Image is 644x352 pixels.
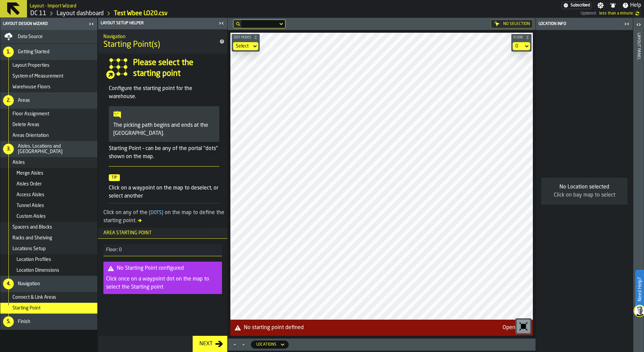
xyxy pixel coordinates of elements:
[197,340,215,348] div: Next
[103,262,222,294] div: alert-No Starting Point configured
[0,254,97,265] li: menu Location Profiles
[233,42,258,50] div: DropdownMenuValue-none
[0,200,97,211] li: menu Tunnel Aisles
[232,34,260,41] button: button-
[12,84,51,90] span: Warehouse Floors
[17,257,51,262] span: Location Profiles
[561,2,591,9] div: Menu Subscription
[18,144,95,154] span: Aisles, Locations and [GEOGRAPHIC_DATA]
[12,235,52,241] span: Racks and Shelving
[114,10,168,17] a: link-to-/wh/i/2e91095d-d0fa-471d-87cf-b9f7f81665fc/import/layout/fc32ca85-d5f9-456f-8d09-58d5fd32...
[536,18,633,30] header: Location Info
[511,34,532,41] button: button-
[630,1,641,9] span: Help
[251,341,289,349] div: DropdownMenuValue-locations
[18,49,50,55] span: Getting Started
[515,318,532,334] div: button-toolbar-undefined
[0,130,97,141] li: menu Areas Orientation
[98,228,227,239] h3: title-section-Area Starting point
[99,21,217,26] div: Layout Setup Helper
[12,246,46,252] span: Locations Setup
[3,316,14,327] div: 5.
[518,321,529,332] svg: Reset zoom and position
[500,322,530,333] button: button-
[113,121,215,138] p: The picking path begins and ends at the [GEOGRAPHIC_DATA].
[0,30,97,44] li: menu Data Source
[634,19,643,31] label: button-toggle-Open
[0,265,97,276] li: menu Location Dimensions
[17,181,42,187] span: Aisles Order
[98,18,227,29] header: Layout Setup Helper
[633,18,644,352] header: Layout panel
[101,58,225,79] div: input-question-Please select the starting point
[103,39,160,50] span: Starting Point(s)
[162,210,163,215] span: ]
[2,22,87,26] div: Layout Design Wizard
[0,276,97,292] li: menu Navigation
[0,303,97,314] li: menu Starting Point
[232,36,252,39] span: Edit Modes
[18,281,40,287] span: Navigation
[513,42,530,50] div: DropdownMenuValue-default-floor
[17,192,44,198] span: Access Aisles
[87,20,96,28] label: button-toggle-Close me
[98,230,152,236] span: Area Starting point
[12,111,49,117] span: Floor Assignment
[12,74,63,79] span: System of Measurement
[30,9,305,18] nav: Breadcrumb
[256,342,277,347] div: DropdownMenuValue-locations
[0,71,97,82] li: menu System of Measurement
[106,275,219,291] div: Click once on a waypoint dot on the map to select the Starting point
[0,179,97,189] li: menu Aisles Order
[17,214,46,219] span: Custom Aisles
[217,19,226,27] label: button-toggle-Close me
[491,20,533,28] div: No Selection
[0,314,97,330] li: menu Finish
[12,160,25,165] span: Aisles
[3,278,14,289] div: 4.
[17,268,59,273] span: Location Dimensions
[0,60,97,71] li: menu Layout Properties
[103,247,122,253] span: Floor: 0
[3,47,14,57] div: 1.
[231,341,239,348] button: Maximize
[3,144,14,154] div: 3.
[109,85,219,101] p: Configure the starting point for the warehouse.
[133,58,219,79] h4: Please select the starting point
[3,95,14,106] div: 2.
[512,36,524,39] span: Floor
[0,119,97,130] li: menu Delete Areas
[0,44,97,60] li: menu Getting Started
[109,145,219,161] p: Starting Point – can be any of the portal "dots" shown on the map.
[0,18,97,30] header: Layout Design Wizard
[148,210,165,215] span: Dots
[17,171,43,176] span: Merge Aisles
[619,1,644,9] label: button-toggle-Help
[0,157,97,168] li: menu Aisles
[581,11,597,16] span: Updated:
[103,33,211,39] h2: Sub Title
[636,31,641,350] div: Layout panel
[515,43,521,49] div: DropdownMenuValue-default-floor
[109,174,120,181] span: Tip
[0,243,97,254] li: menu Locations Setup
[636,270,643,308] label: Need Help?
[18,98,30,103] span: Areas
[0,109,97,119] li: menu Floor Assignment
[0,189,97,200] li: menu Access Aisles
[0,141,97,157] li: menu Aisles, Locations and Bays
[103,244,222,256] h3: title-section-Floor: 0
[0,292,97,303] li: menu Connect & Link Areas
[12,133,49,138] span: Areas Orientation
[622,20,632,28] label: button-toggle-Close me
[239,341,248,348] button: Minimize
[109,184,219,200] p: Click on a waypoint on the map to deselect, or select another
[0,168,97,179] li: menu Merge Aisles
[30,2,76,9] h2: Sub Title
[12,225,52,230] span: Spacers and Blocks
[18,34,43,39] span: Data Source
[561,2,591,9] a: link-to-/wh/i/2e91095d-d0fa-471d-87cf-b9f7f81665fc/settings/billing
[117,264,184,272] div: No Starting Point configured
[547,191,622,199] div: Click on bay map to select
[12,305,40,311] span: Starting Point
